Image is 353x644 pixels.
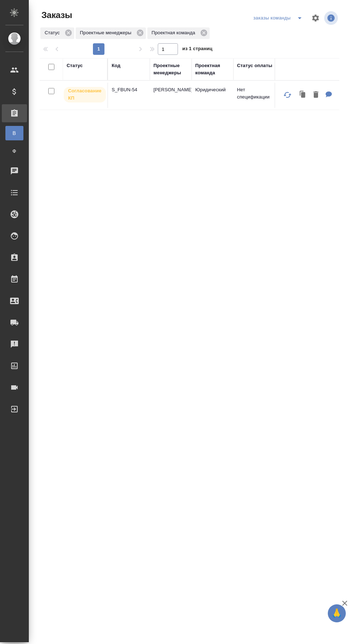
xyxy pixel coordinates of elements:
[9,148,20,155] span: Ф
[182,44,213,55] span: из 1 страниц
[40,9,72,21] span: Заказы
[195,62,230,76] div: Проектная команда
[80,29,134,36] p: Проектные менеджеры
[150,83,192,108] td: [PERSON_NAME]
[147,27,210,39] div: Проектная команда
[9,130,20,137] span: В
[153,62,188,76] div: Проектные менеджеры
[112,86,146,93] p: S_FBUN-54
[5,144,23,158] a: Ф
[310,88,322,102] button: Удалить
[112,62,120,69] div: Код
[45,29,62,36] p: Статус
[68,87,102,102] p: Согласование КП
[5,126,23,140] a: В
[76,27,146,39] div: Проектные менеджеры
[279,86,296,104] button: Обновить
[237,62,272,69] div: Статус оплаты
[67,62,83,69] div: Статус
[152,29,198,36] p: Проектная команда
[324,11,339,25] span: Посмотреть информацию
[233,83,278,108] td: Нет спецификации
[40,27,74,39] div: Статус
[331,606,343,621] span: 🙏
[307,9,324,27] span: Настроить таблицу
[192,83,233,108] td: Юридический
[296,88,310,102] button: Клонировать
[251,12,307,24] div: split button
[328,604,346,622] button: 🙏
